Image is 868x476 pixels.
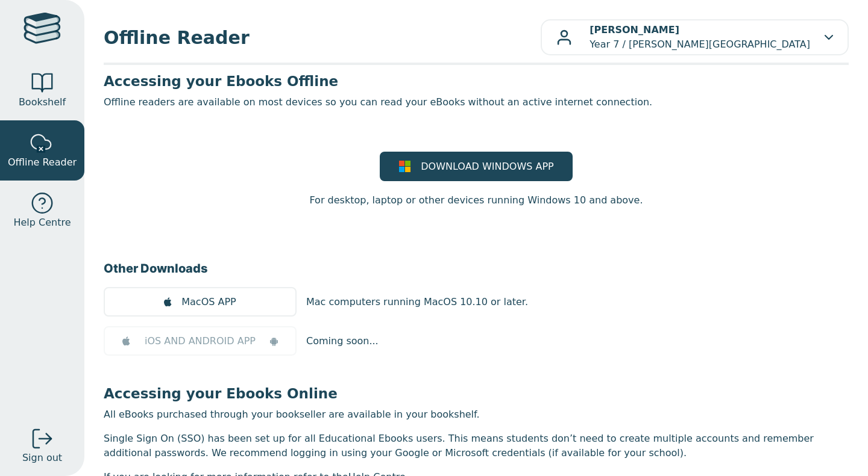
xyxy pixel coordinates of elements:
[104,407,849,422] p: All eBooks purchased through your bookseller are available in your bookshelf.
[380,152,573,181] a: DOWNLOAD WINDOWS APP
[145,334,256,348] span: iOS AND ANDROID APP
[541,19,849,55] button: [PERSON_NAME]Year 7 / [PERSON_NAME][GEOGRAPHIC_DATA]
[590,23,810,52] p: Year 7 / [PERSON_NAME][GEOGRAPHIC_DATA]
[13,215,71,230] span: Help Centre
[104,24,541,51] span: Offline Reader
[104,431,849,460] p: Single Sign On (SSO) has been set up for all Educational Ebooks users. This means students don’t ...
[590,24,679,36] b: [PERSON_NAME]
[22,451,62,465] span: Sign out
[181,295,236,309] span: MacOS APP
[104,95,849,110] p: Offline readers are available on most devices so you can read your eBooks without an active inter...
[104,259,849,277] h3: Other Downloads
[421,159,553,174] span: DOWNLOAD WINDOWS APP
[19,95,66,110] span: Bookshelf
[306,334,379,348] p: Coming soon...
[8,155,77,170] span: Offline Reader
[104,72,849,90] h3: Accessing your Ebooks Offline
[309,193,643,208] p: For desktop, laptop or other devices running Windows 10 and above.
[104,385,849,403] h3: Accessing your Ebooks Online
[306,295,528,309] p: Mac computers running MacOS 10.10 or later.
[104,287,297,317] a: MacOS APP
